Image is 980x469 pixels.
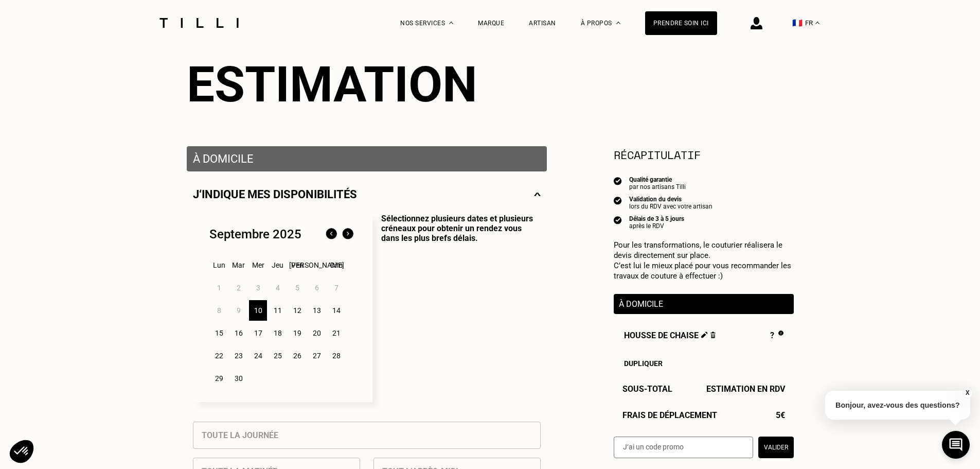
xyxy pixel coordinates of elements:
[288,345,306,366] div: 26
[269,323,287,343] div: 18
[629,196,712,203] div: Validation du devis
[372,214,541,402] p: Sélectionnez plusieurs dates et plusieurs créneaux pour obtenir un rendez vous dans les plus bref...
[210,323,228,343] div: 15
[645,11,717,35] a: Prendre soin ici
[308,323,326,343] div: 20
[701,332,708,338] img: Éditer
[629,222,684,230] div: après le RDV
[288,300,306,321] div: 12
[614,410,794,420] div: Frais de déplacement
[614,384,794,394] div: Sous-Total
[229,345,247,366] div: 23
[156,18,242,28] img: Logo du service de couturière Tilli
[210,368,228,389] div: 29
[288,323,306,343] div: 19
[193,152,541,165] p: À domicile
[327,323,345,343] div: 21
[706,384,785,394] span: Estimation en RDV
[825,391,970,420] p: Bonjour, avez-vous des questions?
[629,176,686,183] div: Qualité garantie
[478,20,504,27] a: Marque
[269,300,287,321] div: 11
[629,183,686,190] div: par nos artisans Tilli
[529,20,556,27] a: Artisan
[229,323,247,343] div: 16
[340,226,356,242] img: Mois suivant
[269,345,287,366] div: 25
[534,188,541,201] img: svg+xml;base64,PHN2ZyBmaWxsPSJub25lIiBoZWlnaHQ9IjE0IiB2aWV3Qm94PSIwIDAgMjggMTQiIHdpZHRoPSIyOCIgeG...
[629,215,684,222] div: Délais de 3 à 5 jours
[209,227,301,241] div: Septembre 2025
[758,437,794,458] button: Valider
[629,203,712,210] div: lors du RDV avec votre artisan
[614,196,622,205] img: icon list info
[449,22,453,24] img: Menu déroulant
[614,176,622,185] img: icon list info
[327,300,345,321] div: 14
[614,437,753,458] input: J‘ai un code promo
[751,17,762,29] img: icône connexion
[308,300,326,321] div: 13
[249,323,267,343] div: 17
[778,331,783,336] img: Pourquoi le prix est indéfini ?
[619,299,789,309] p: À domicile
[624,359,783,368] div: Dupliquer
[249,300,267,321] div: 10
[193,188,357,201] p: J‘indique mes disponibilités
[770,331,783,342] div: ?
[308,345,326,366] div: 27
[616,22,620,24] img: Menu déroulant à propos
[187,56,794,113] div: Estimation
[323,226,340,242] img: Mois précédent
[710,332,716,338] img: Supprimer
[249,345,267,366] div: 24
[614,146,794,163] section: Récapitulatif
[327,345,345,366] div: 28
[792,18,803,28] span: 🇫🇷
[614,215,622,224] img: icon list info
[229,368,247,389] div: 30
[624,331,716,342] span: Housse de chaise
[210,345,228,366] div: 22
[962,387,972,398] button: X
[776,410,785,420] span: 5€
[815,22,819,24] img: menu déroulant
[614,240,794,281] p: Pour les transformations, le couturier réalisera le devis directement sur place. C’est lui le mie...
